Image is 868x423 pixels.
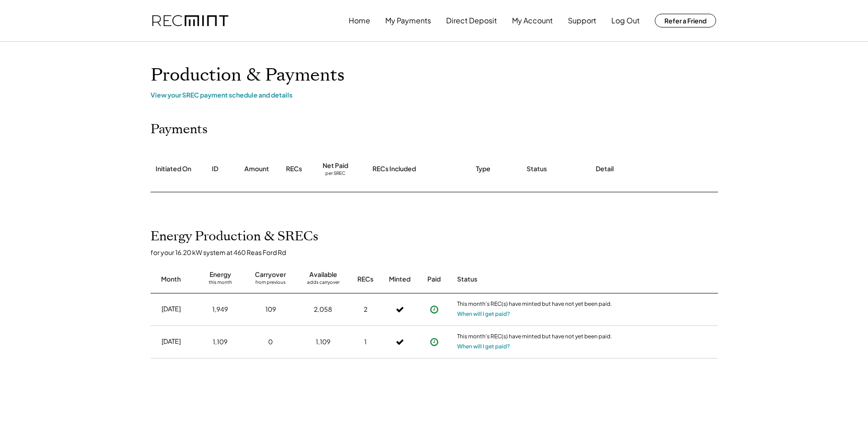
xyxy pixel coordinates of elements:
[349,11,370,30] button: Home
[457,333,613,342] div: This month's REC(s) have minted but have not yet been paid.
[357,275,373,284] div: RECs
[389,275,410,284] div: Minted
[314,305,332,314] div: 2,058
[385,11,431,30] button: My Payments
[655,14,716,27] button: Refer a Friend
[427,335,441,349] button: Payment approved, but not yet initiated.
[212,305,228,314] div: 1,949
[156,164,191,174] div: Initiated On
[457,275,613,284] div: Status
[323,161,348,170] div: Net Paid
[151,229,318,244] h2: Energy Production & SRECs
[209,279,232,288] div: this month
[268,337,273,347] div: 0
[210,270,231,279] div: Energy
[255,270,286,279] div: Carryover
[372,164,416,174] div: RECs Included
[212,164,218,174] div: ID
[457,309,510,319] button: When will I get paid?
[568,11,596,30] button: Support
[151,65,718,86] h1: Production & Payments
[152,15,228,27] img: recmint-logotype%403x.png
[162,304,181,314] div: [DATE]
[309,270,337,279] div: Available
[446,11,497,30] button: Direct Deposit
[427,275,441,284] div: Paid
[286,164,302,174] div: RECs
[512,11,553,30] button: My Account
[364,337,367,347] div: 1
[457,300,613,309] div: This month's REC(s) have minted but have not yet been paid.
[213,337,227,347] div: 1,109
[476,164,491,174] div: Type
[151,122,208,137] h2: Payments
[611,11,640,30] button: Log Out
[244,164,269,174] div: Amount
[457,342,510,351] button: When will I get paid?
[151,248,727,256] div: for your 16.20 kW system at 460 Reas Ford Rd
[161,275,181,284] div: Month
[527,164,547,174] div: Status
[316,337,330,347] div: 1,109
[151,91,718,99] div: View your SREC payment schedule and details
[307,279,340,288] div: adds carryover
[596,164,614,174] div: Detail
[427,303,441,316] button: Payment approved, but not yet initiated.
[364,305,367,314] div: 2
[265,305,276,314] div: 109
[325,170,345,177] div: per SREC
[162,337,181,346] div: [DATE]
[255,279,286,288] div: from previous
